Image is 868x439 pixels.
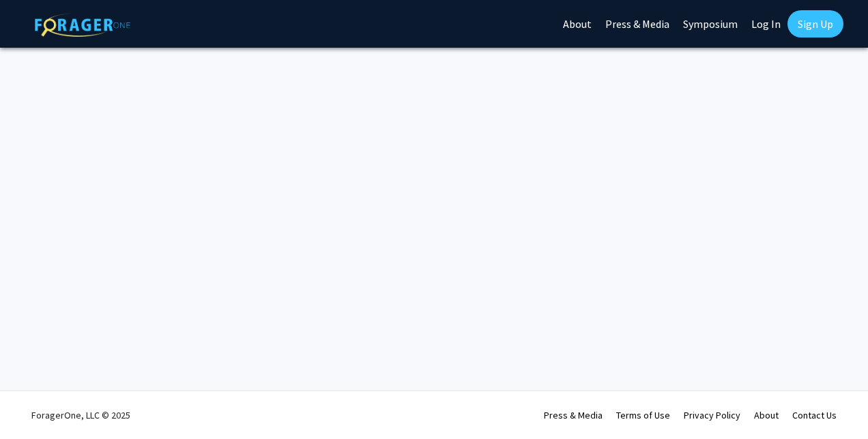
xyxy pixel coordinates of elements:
a: Terms of Use [616,409,670,421]
a: Sign Up [787,10,843,37]
a: Press & Media [544,409,603,421]
img: ForagerOne Logo [35,13,130,37]
a: Contact Us [792,409,837,421]
a: Privacy Policy [684,409,740,421]
div: ForagerOne, LLC © 2025 [31,391,130,439]
a: About [754,409,779,421]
